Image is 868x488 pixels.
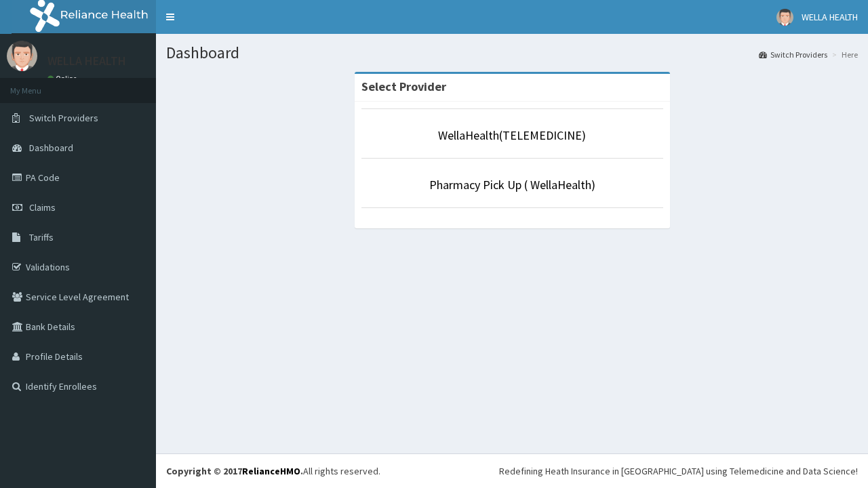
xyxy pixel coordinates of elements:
a: Online [47,74,80,83]
strong: Copyright © 2017 . [166,465,303,477]
span: Dashboard [29,142,73,154]
img: User Image [7,41,37,71]
span: Tariffs [29,231,54,243]
div: Redefining Heath Insurance in [GEOGRAPHIC_DATA] using Telemedicine and Data Science! [499,464,858,478]
span: Claims [29,201,56,213]
span: Switch Providers [29,112,98,124]
footer: All rights reserved. [156,453,868,488]
img: User Image [776,9,793,26]
a: RelianceHMO [242,465,300,477]
a: WellaHealth(TELEMEDICINE) [438,127,586,143]
p: WELLA HEALTH [47,55,126,67]
li: Here [829,49,858,60]
span: WELLA HEALTH [802,11,858,23]
a: Pharmacy Pick Up ( WellaHealth) [429,177,595,192]
strong: Select Provider [361,79,446,94]
a: Switch Providers [759,49,827,60]
h1: Dashboard [166,44,858,62]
